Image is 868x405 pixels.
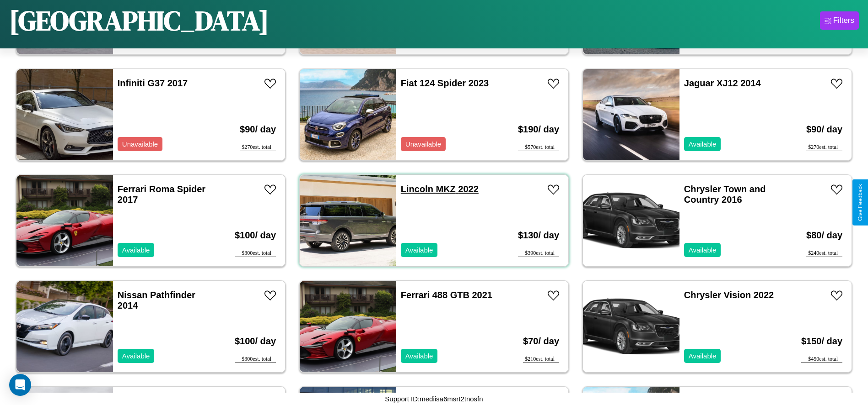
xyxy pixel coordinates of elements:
[684,184,766,205] a: Chrysler Town and Country 2016
[401,184,479,194] a: Lincoln MKZ 2022
[684,290,774,300] a: Chrysler Vision 2022
[122,244,150,256] p: Available
[806,115,842,144] h3: $ 90 / day
[833,16,854,25] div: Filters
[235,221,276,250] h3: $ 100 / day
[240,115,276,144] h3: $ 90 / day
[405,350,433,362] p: Available
[806,250,842,257] div: $ 240 est. total
[118,184,205,205] a: Ferrari Roma Spider 2017
[684,78,761,88] a: Jaguar XJ12 2014
[806,144,842,151] div: $ 270 est. total
[235,356,276,363] div: $ 300 est. total
[689,138,717,150] p: Available
[405,244,433,256] p: Available
[401,290,492,300] a: Ferrari 488 GTB 2021
[9,2,269,39] h1: [GEOGRAPHIC_DATA]
[235,250,276,257] div: $ 300 est. total
[240,144,276,151] div: $ 270 est. total
[518,144,559,151] div: $ 570 est. total
[523,356,559,363] div: $ 210 est. total
[118,78,188,88] a: Infiniti G37 2017
[118,290,195,310] a: Nissan Pathfinder 2014
[806,221,842,250] h3: $ 80 / day
[385,393,483,405] p: Support ID: mediisa6msrt2tnosfn
[122,350,150,362] p: Available
[9,374,31,396] div: Open Intercom Messenger
[122,138,158,150] p: Unavailable
[689,350,717,362] p: Available
[401,78,489,88] a: Fiat 124 Spider 2023
[801,356,842,363] div: $ 450 est. total
[801,327,842,356] h3: $ 150 / day
[235,327,276,356] h3: $ 100 / day
[518,221,559,250] h3: $ 130 / day
[820,11,859,30] button: Filters
[518,115,559,144] h3: $ 190 / day
[523,327,559,356] h3: $ 70 / day
[405,138,441,150] p: Unavailable
[689,244,717,256] p: Available
[857,184,863,221] div: Give Feedback
[518,250,559,257] div: $ 390 est. total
